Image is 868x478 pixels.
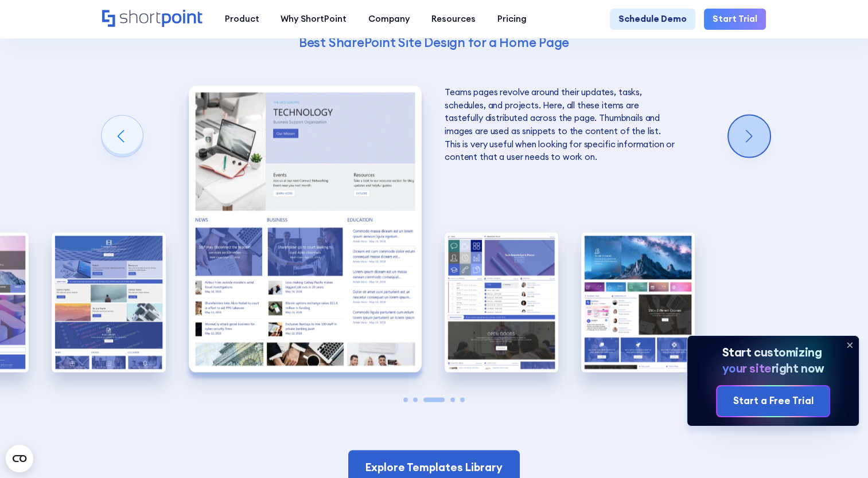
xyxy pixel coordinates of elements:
[610,9,695,30] a: Schedule Demo
[357,9,421,30] a: Company
[729,116,770,157] div: Next slide
[403,398,408,402] span: Go to slide 1
[190,34,678,50] h4: Best SharePoint Site Design for a Home Page
[368,13,410,26] div: Company
[421,9,486,30] a: Resources
[445,233,558,372] img: Best SharePoint Intranet Examples
[102,116,143,157] div: Previous slide
[281,13,347,26] div: Why ShortPoint
[224,13,259,26] div: Product
[102,10,203,28] a: Home
[189,86,422,373] img: Best SharePoint Designs
[52,233,165,372] div: 2 / 5
[733,394,813,409] div: Start a Free Trial
[581,233,695,372] div: 5 / 5
[6,445,33,472] button: Open CMP widget
[52,233,165,372] img: Best SharePoint Intranet Sites
[214,9,270,30] a: Product
[445,233,558,372] div: 4 / 5
[486,9,538,30] a: Pricing
[497,13,527,26] div: Pricing
[704,9,766,30] a: Start Trial
[581,233,695,372] img: Best SharePoint Intranet Site Designs
[450,398,455,402] span: Go to slide 4
[423,398,445,402] span: Go to slide 3
[717,386,828,417] a: Start a Free Trial
[413,398,418,402] span: Go to slide 2
[189,86,422,373] div: 3 / 5
[662,346,868,478] iframe: Chat Widget
[445,86,678,164] p: Teams pages revolve around their updates, tasks, schedules, and projects. Here, all these items a...
[431,13,476,26] div: Resources
[270,9,357,30] a: Why ShortPoint
[460,398,465,402] span: Go to slide 5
